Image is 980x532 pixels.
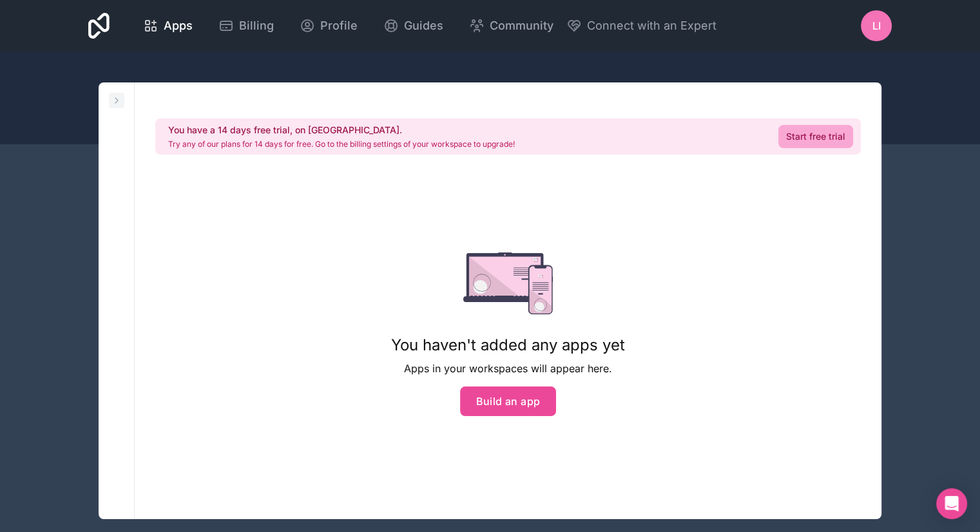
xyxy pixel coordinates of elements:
[778,125,853,148] a: Start free trial
[391,335,625,356] h1: You haven't added any apps yet
[490,17,553,35] span: Community
[239,17,274,35] span: Billing
[566,17,716,35] button: Connect with an Expert
[133,12,203,40] a: Apps
[459,12,564,40] a: Community
[289,12,368,40] a: Profile
[164,17,193,35] span: Apps
[404,17,443,35] span: Guides
[460,386,557,416] button: Build an app
[587,17,716,35] span: Connect with an Expert
[168,124,515,137] h2: You have a 14 days free trial, on [GEOGRAPHIC_DATA].
[391,361,625,376] p: Apps in your workspaces will appear here.
[872,18,881,33] span: LI
[208,12,284,40] a: Billing
[168,139,515,149] p: Try any of our plans for 14 days for free. Go to the billing settings of your workspace to upgrade!
[936,488,967,519] div: Open Intercom Messenger
[463,252,553,314] img: empty state
[320,17,358,35] span: Profile
[373,12,454,40] a: Guides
